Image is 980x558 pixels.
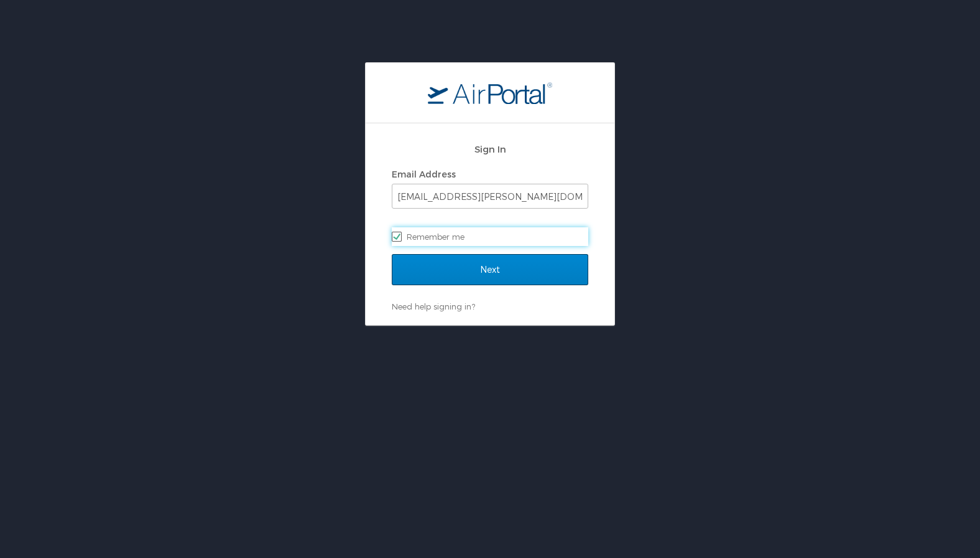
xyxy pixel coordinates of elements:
[392,227,588,246] label: Remember me
[392,169,456,179] label: Email Address
[392,301,475,311] a: Need help signing in?
[428,82,552,104] img: logo
[392,254,588,285] input: Next
[392,142,588,156] h2: Sign In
